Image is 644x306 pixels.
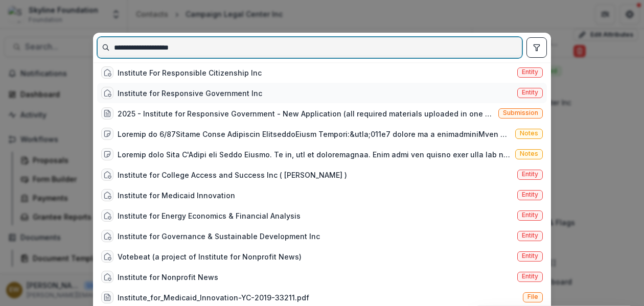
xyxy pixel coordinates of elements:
[520,130,538,137] span: Notes
[118,210,301,221] div: Institute for Energy Economics & Financial Analysis
[503,109,538,116] span: Submission
[522,171,538,178] span: Entity
[522,252,538,260] span: Entity
[522,68,538,76] span: Entity
[520,150,538,157] span: Notes
[522,211,538,219] span: Entity
[118,67,262,78] div: Institute For Responsible Citizenship Inc
[118,231,320,242] div: Institute for Governance & Sustainable Development Inc
[118,170,347,180] div: Institute for College Access and Success Inc ( [PERSON_NAME] )
[118,88,262,99] div: Institute for Responsive Government Inc
[118,190,235,201] div: Institute for Medicaid Innovation
[118,292,309,303] div: Institute_for_Medicaid_Innovation-YC-2019-33211.pdf
[118,272,218,283] div: Institute for Nonprofit News
[118,108,494,119] div: 2025 - Institute for Responsive Government - New Application (all required materials uploaded in ...
[522,191,538,198] span: Entity
[526,37,547,58] button: toggle filters
[118,129,511,139] div: Loremip do 6/87Sitame Conse Adipiscin ElitseddoEiusm Tempori:&utla;011e7 dolore ma a enimadminiMv...
[118,251,302,262] div: Votebeat (a project of Institute for Nonprofit News)
[527,293,538,300] span: File
[522,273,538,280] span: Entity
[522,89,538,96] span: Entity
[118,149,511,160] div: Loremip dolo Sita C'Adipi eli Seddo Eiusmo. Te in, utl et doloremagnaa. Enim admi ven quisno exer...
[522,232,538,239] span: Entity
